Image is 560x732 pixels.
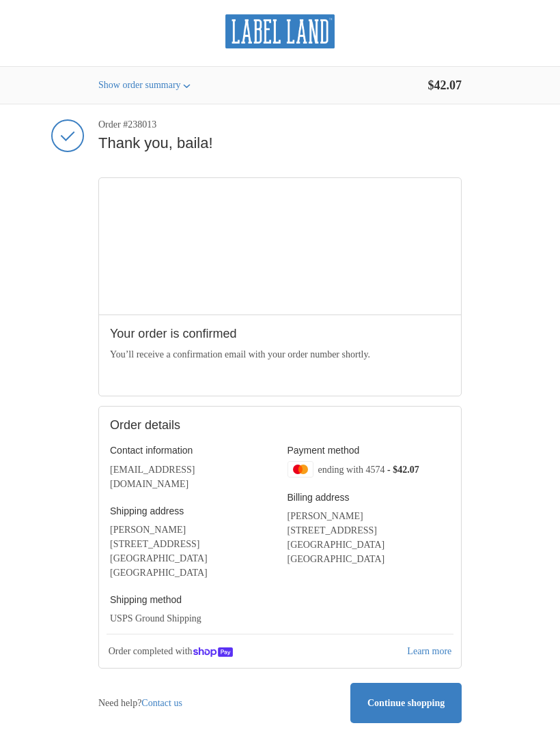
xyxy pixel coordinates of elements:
[110,326,450,342] h2: Your order is confirmed
[288,491,451,503] h3: Billing address
[98,134,462,153] h2: Thank you, baila!
[367,698,445,708] span: Continue shopping
[98,80,181,90] span: Show order summary
[318,464,385,474] span: ending with 4574
[110,418,280,433] h2: Order details
[288,444,451,456] h3: Payment method
[225,14,335,48] img: Label Land
[428,78,462,92] span: $42.07
[107,643,406,660] p: Order completed with
[110,347,450,362] p: You’ll receive a confirmation email with your order number shortly.
[110,465,195,489] bdo: [EMAIL_ADDRESS][DOMAIN_NAME]
[98,696,182,710] p: Need help?
[288,509,451,566] address: [PERSON_NAME] [STREET_ADDRESS] [GEOGRAPHIC_DATA] [GEOGRAPHIC_DATA]
[99,178,462,314] iframe: Google map displaying pin point of shipping address: Lakewood, New Jersey
[406,644,453,660] a: Learn more about Shop Pay
[110,611,273,626] p: USPS Ground Shipping
[98,119,462,131] span: Order #238013
[387,464,419,474] span: - $42.07
[110,444,273,456] h3: Contact information
[110,523,273,580] address: [PERSON_NAME] [STREET_ADDRESS] [GEOGRAPHIC_DATA] [GEOGRAPHIC_DATA]
[99,178,461,314] div: Google map displaying pin point of shipping address: Lakewood, New Jersey
[350,683,462,723] a: Continue shopping
[110,505,273,517] h3: Shipping address
[110,594,273,606] h3: Shipping method
[141,698,182,708] a: Contact us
